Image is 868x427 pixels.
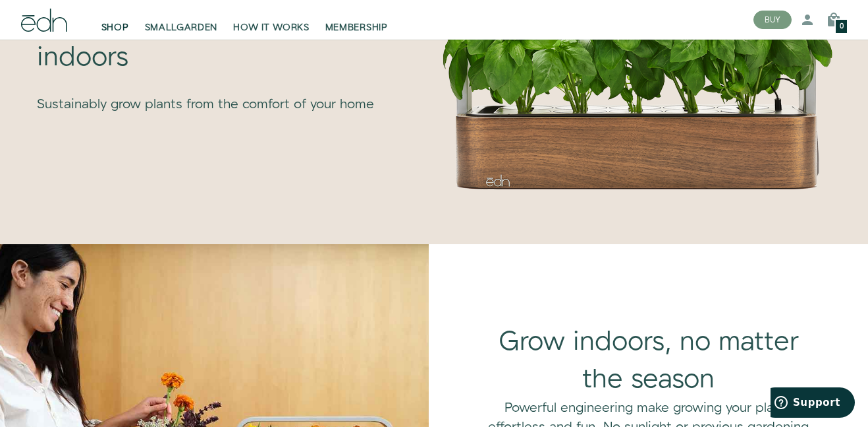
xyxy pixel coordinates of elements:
[5,29,863,41] div: Move To ...
[233,21,309,34] span: HOW IT WORKS
[5,53,863,65] div: Options
[840,23,844,30] span: 0
[145,21,218,34] span: SMALLGARDEN
[94,5,137,34] a: SHOP
[5,5,863,17] div: Sort A > Z
[5,65,863,77] div: Sign out
[225,5,317,34] a: HOW IT WORKS
[37,77,418,114] div: Sustainably grow plants from the comfort of your home
[5,88,863,100] div: Move To ...
[771,387,855,420] iframe: Opens a widget where you can find more information
[137,5,226,34] a: SMALLGARDEN
[101,21,129,34] span: SHOP
[5,77,863,88] div: Rename
[317,5,396,34] a: MEMBERSHIP
[325,21,388,34] span: MEMBERSHIP
[5,17,863,29] div: Sort New > Old
[753,11,792,29] button: BUY
[5,41,863,53] div: Delete
[481,323,816,399] div: Grow indoors, no matter the season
